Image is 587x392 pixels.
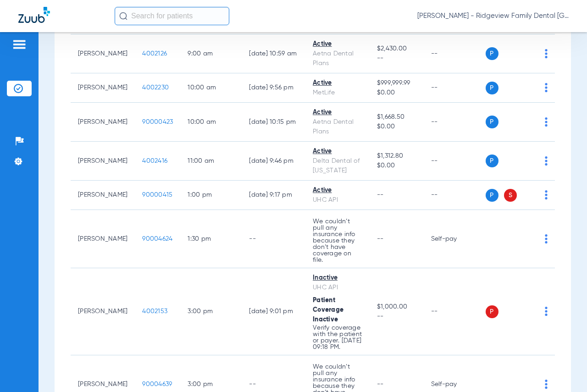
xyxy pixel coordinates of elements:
span: -- [377,54,416,63]
span: P [486,116,498,128]
td: -- [242,210,305,268]
span: 90000415 [142,192,172,198]
span: P [486,305,498,318]
td: 11:00 AM [180,142,242,181]
div: Active [313,186,362,195]
span: 4002153 [142,308,167,315]
img: group-dot-blue.svg [545,234,548,243]
td: [DATE] 9:17 PM [242,181,305,210]
img: group-dot-blue.svg [545,117,548,127]
span: $0.00 [377,161,416,171]
div: UHC API [313,283,362,293]
span: 4002416 [142,158,167,164]
span: $1,312.80 [377,151,416,161]
td: [DATE] 9:01 PM [242,268,305,355]
td: -- [424,142,486,181]
span: [PERSON_NAME] - Ridgeview Family Dental [GEOGRAPHIC_DATA] [417,11,569,21]
div: Aetna Dental Plans [313,117,362,137]
td: [PERSON_NAME] [71,73,135,103]
td: -- [424,181,486,210]
span: 90004624 [142,236,172,242]
div: MetLife [313,88,362,98]
p: We couldn’t pull any insurance info because they don’t have coverage on file. [313,218,362,263]
td: [PERSON_NAME] [71,181,135,210]
td: -- [424,34,486,73]
td: [DATE] 10:59 AM [242,34,305,73]
td: [DATE] 9:56 PM [242,73,305,103]
span: 90000423 [142,119,173,125]
td: 9:00 AM [180,34,242,73]
span: $1,000.00 [377,302,416,312]
td: Self-pay [424,210,486,268]
span: P [486,47,498,60]
img: hamburger-icon [12,39,27,50]
td: [DATE] 9:46 PM [242,142,305,181]
span: $1,668.50 [377,112,416,122]
span: P [486,189,498,202]
span: -- [377,236,384,242]
span: 4002126 [142,50,167,57]
div: Delta Dental of [US_STATE] [313,156,362,176]
span: $0.00 [377,88,416,98]
span: $0.00 [377,122,416,132]
td: [PERSON_NAME] [71,268,135,355]
span: 4002230 [142,84,169,91]
p: Verify coverage with the patient or payer. [DATE] 09:18 PM. [313,325,362,350]
td: 1:30 PM [180,210,242,268]
div: Active [313,147,362,156]
span: $2,430.00 [377,44,416,54]
iframe: Chat Widget [541,348,587,392]
span: $999,999.99 [377,78,416,88]
div: Aetna Dental Plans [313,49,362,68]
td: 10:00 AM [180,73,242,103]
span: -- [377,192,384,198]
td: -- [424,103,486,142]
span: 90004639 [142,381,172,387]
td: [PERSON_NAME] [71,34,135,73]
td: 1:00 PM [180,181,242,210]
img: group-dot-blue.svg [545,49,548,58]
td: [DATE] 10:15 PM [242,103,305,142]
span: Patient Coverage Inactive [313,297,343,323]
div: UHC API [313,195,362,205]
td: -- [424,268,486,355]
img: Search Icon [119,12,127,20]
span: P [486,155,498,167]
img: Zuub Logo [18,7,50,23]
div: Active [313,78,362,88]
td: [PERSON_NAME] [71,210,135,268]
img: group-dot-blue.svg [545,190,548,199]
img: group-dot-blue.svg [545,156,548,166]
img: group-dot-blue.svg [545,83,548,92]
img: group-dot-blue.svg [545,307,548,316]
span: -- [377,312,416,321]
input: Search for patients [115,7,229,25]
td: -- [424,73,486,103]
span: S [504,189,517,202]
div: Active [313,39,362,49]
td: 3:00 PM [180,268,242,355]
span: -- [377,381,384,387]
div: Inactive [313,273,362,283]
td: 10:00 AM [180,103,242,142]
div: Active [313,108,362,117]
td: [PERSON_NAME] [71,142,135,181]
span: P [486,82,498,94]
td: [PERSON_NAME] [71,103,135,142]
